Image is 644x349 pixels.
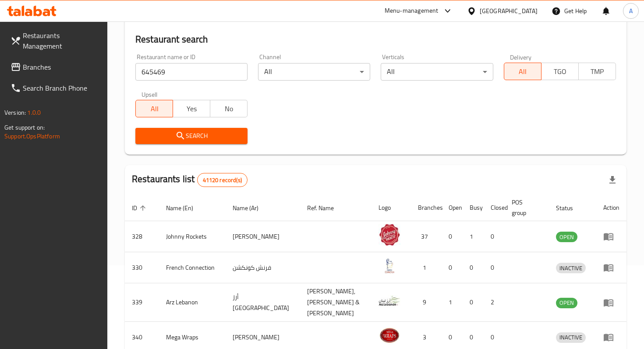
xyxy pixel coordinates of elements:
[135,128,248,144] button: Search
[159,221,226,252] td: Johnny Rockets
[379,324,400,346] img: Mega Wraps
[125,221,159,252] td: 328
[226,221,300,252] td: [PERSON_NAME]
[173,100,210,117] button: Yes
[166,203,205,213] span: Name (En)
[300,283,372,322] td: [PERSON_NAME],[PERSON_NAME] & [PERSON_NAME]
[510,54,532,60] label: Delivery
[385,6,439,16] div: Menu-management
[596,194,626,221] th: Action
[381,63,493,81] div: All
[556,232,577,242] span: OPEN
[442,252,463,283] td: 0
[484,194,505,221] th: Closed
[603,262,619,273] div: Menu
[135,100,173,117] button: All
[135,63,248,81] input: Search for restaurant name or ID..
[556,332,586,342] span: INACTIVE
[411,194,442,221] th: Branches
[629,6,633,16] span: A
[132,203,149,213] span: ID
[556,203,584,213] span: Status
[541,63,579,80] button: TGO
[4,130,60,142] a: Support.OpsPlatform
[556,263,586,273] span: INACTIVE
[159,283,226,322] td: Arz Lebanon
[159,252,226,283] td: French Connection
[214,102,244,115] span: No
[177,102,207,115] span: Yes
[4,122,45,133] span: Get support on:
[27,107,41,118] span: 1.0.0
[23,62,100,72] span: Branches
[4,78,107,99] a: Search Branch Phone
[23,83,100,93] span: Search Branch Phone
[463,194,484,221] th: Busy
[556,232,577,242] div: OPEN
[226,252,300,283] td: فرنش كونكشن
[578,63,616,80] button: TMP
[512,197,538,218] span: POS group
[484,283,505,322] td: 2
[125,283,159,322] td: 339
[442,221,463,252] td: 0
[142,130,241,141] span: Search
[484,221,505,252] td: 0
[411,283,442,322] td: 9
[411,252,442,283] td: 1
[602,169,623,190] div: Export file
[210,100,248,117] button: No
[379,255,400,277] img: French Connection
[484,252,505,283] td: 0
[4,25,107,56] a: Restaurants Management
[198,176,247,184] span: 41120 record(s)
[307,203,345,213] span: Ref. Name
[545,65,575,78] span: TGO
[582,65,612,78] span: TMP
[233,203,270,213] span: Name (Ar)
[603,332,619,342] div: Menu
[258,63,370,81] div: All
[442,194,463,221] th: Open
[4,56,107,78] a: Branches
[556,332,586,343] div: INACTIVE
[23,30,100,51] span: Restaurants Management
[463,221,484,252] td: 1
[142,91,158,97] label: Upsell
[125,252,159,283] td: 330
[508,65,538,78] span: All
[603,231,619,242] div: Menu
[139,102,170,115] span: All
[556,298,577,308] div: OPEN
[463,252,484,283] td: 0
[379,224,400,246] img: Johnny Rockets
[226,283,300,322] td: أرز [GEOGRAPHIC_DATA]
[442,283,463,322] td: 1
[372,194,411,221] th: Logo
[135,33,616,46] h2: Restaurant search
[4,107,26,118] span: Version:
[480,6,538,16] div: [GEOGRAPHIC_DATA]
[463,283,484,322] td: 0
[603,297,619,308] div: Menu
[132,173,248,187] h2: Restaurants list
[379,290,400,312] img: Arz Lebanon
[504,63,541,80] button: All
[556,298,577,308] span: OPEN
[411,221,442,252] td: 37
